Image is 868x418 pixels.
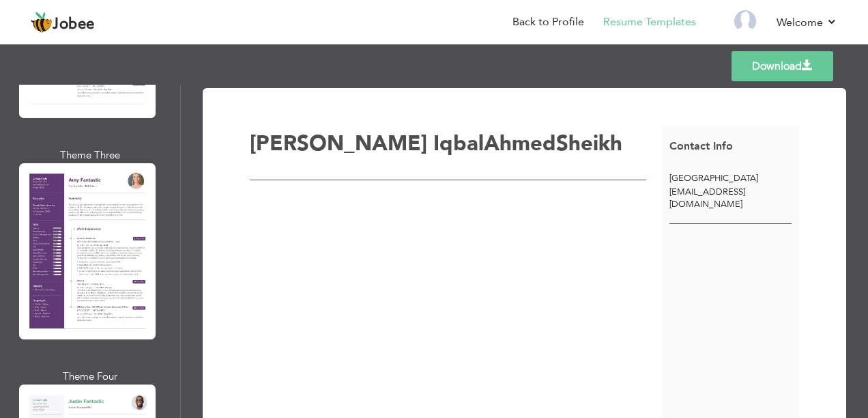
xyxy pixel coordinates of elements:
[512,14,584,30] a: Back to Profile
[734,10,756,32] img: Profile Img
[53,17,95,32] span: Jobee
[732,51,833,81] a: Download
[31,12,53,33] img: jobee.io
[669,139,733,154] span: Contact Info
[669,172,758,184] span: [GEOGRAPHIC_DATA]
[22,148,158,163] div: Theme Three
[31,12,95,33] a: Jobee
[777,14,837,31] a: Welcome
[22,370,158,384] div: Theme Four
[669,186,745,211] span: [EMAIL_ADDRESS][DOMAIN_NAME]
[433,129,622,158] span: IqbalAhmedSheikh
[250,129,427,158] span: [PERSON_NAME]
[603,14,696,30] a: Resume Templates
